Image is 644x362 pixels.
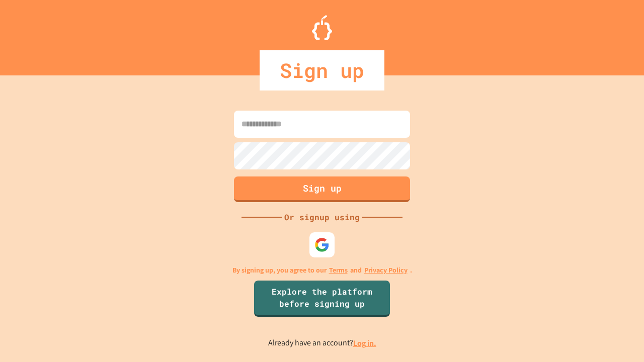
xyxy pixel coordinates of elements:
[260,50,384,90] div: Sign up
[232,265,412,276] p: By signing up, you agree to our and .
[282,211,362,223] div: Or signup using
[314,237,330,252] img: google-icon.svg
[329,265,348,276] a: Terms
[268,337,376,349] p: Already have an account?
[234,176,410,202] button: Sign up
[254,281,390,317] a: Explore the platform before signing up
[353,338,376,348] a: Log in.
[364,265,408,276] a: Privacy Policy
[312,15,332,40] img: Logo.svg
